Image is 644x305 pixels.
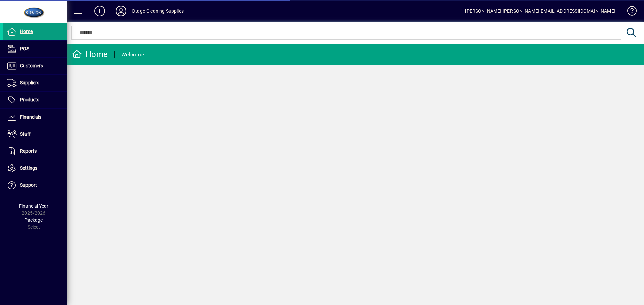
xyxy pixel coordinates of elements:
[20,148,37,154] span: Reports
[622,1,636,23] a: Knowledge Base
[3,143,67,160] a: Reports
[20,46,29,51] span: POS
[19,203,48,209] span: Financial Year
[20,182,37,188] span: Support
[121,49,144,60] div: Welcome
[24,217,43,223] span: Package
[110,5,132,17] button: Profile
[89,5,110,17] button: Add
[20,97,39,102] span: Products
[20,165,37,171] span: Settings
[3,177,67,194] a: Support
[20,114,41,120] span: Financials
[3,41,67,57] a: POS
[20,131,31,137] span: Staff
[3,75,67,91] a: Suppliers
[132,6,184,16] div: Otago Cleaning Supplies
[3,160,67,177] a: Settings
[3,109,67,126] a: Financials
[465,6,615,16] div: [PERSON_NAME] [PERSON_NAME][EMAIL_ADDRESS][DOMAIN_NAME]
[3,126,67,143] a: Staff
[20,80,39,85] span: Suppliers
[20,29,33,34] span: Home
[3,92,67,108] a: Products
[72,49,108,60] div: Home
[20,63,43,68] span: Customers
[3,58,67,74] a: Customers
